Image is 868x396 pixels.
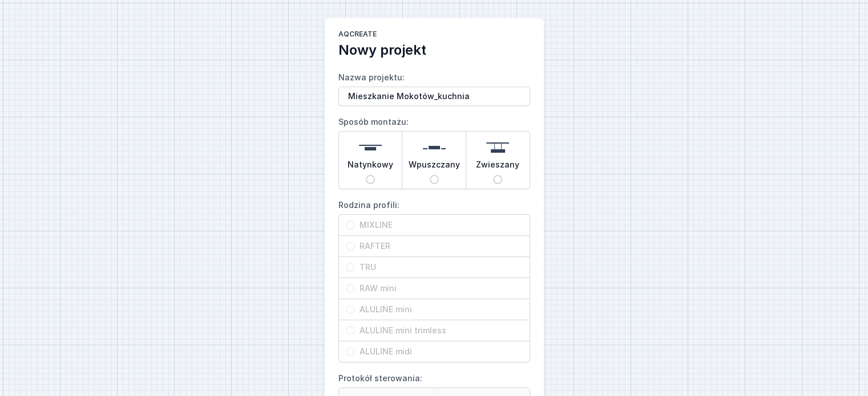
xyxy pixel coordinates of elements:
[338,113,530,189] label: Sposób montażu:
[338,41,530,59] h2: Nowy projekt
[493,175,502,184] input: Zwieszany
[338,30,530,41] h1: AQcreate
[409,159,460,175] span: Wpuszczany
[359,136,382,159] img: surface.svg
[366,175,375,184] input: Natynkowy
[348,159,393,175] span: Natynkowy
[430,175,439,184] input: Wpuszczany
[476,159,519,175] span: Zwieszany
[338,196,530,362] label: Rodzina profili:
[423,136,446,159] img: recessed.svg
[486,136,509,159] img: suspended.svg
[338,68,530,106] label: Nazwa projektu:
[338,87,530,106] input: Nazwa projektu:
